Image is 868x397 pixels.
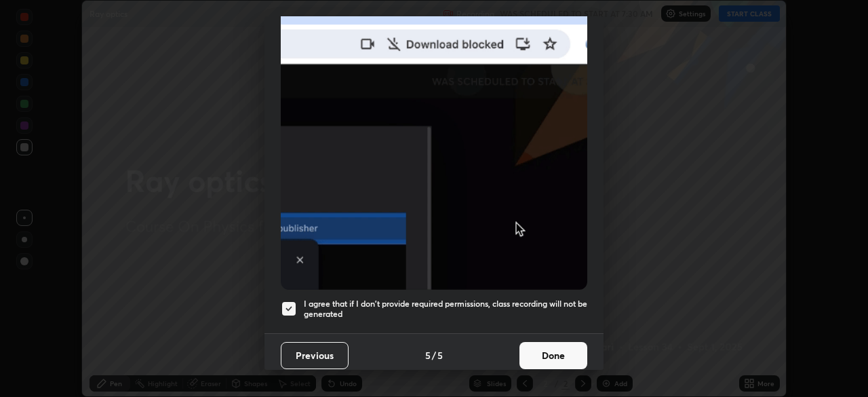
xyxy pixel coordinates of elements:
[437,348,443,362] h4: 5
[519,342,587,369] button: Done
[304,299,587,320] h5: I agree that if I don't provide required permissions, class recording will not be generated
[281,342,349,369] button: Previous
[432,348,436,362] h4: /
[425,348,431,362] h4: 5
